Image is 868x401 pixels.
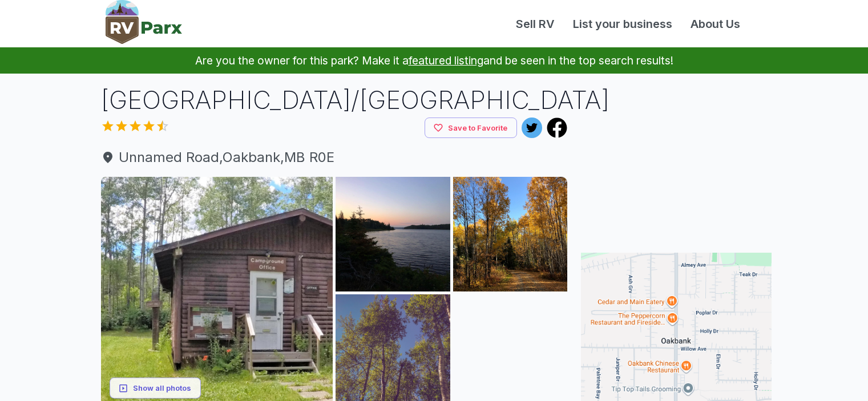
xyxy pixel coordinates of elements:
a: List your business [564,15,681,33]
button: Show all photos [110,378,201,399]
a: About Us [681,15,749,33]
span: Unnamed Road , Oakbank , MB R0E [101,147,568,168]
iframe: Advertisement [581,83,772,225]
img: AAcXr8pBhPnnkIieTyWuVnAmCqa5afyocPSQtoQ9OpNNsB5_7mr9QDu7Nj8qCPeN6TVfX2EA9udUlDm-Sv0fJ70mC1OAWyGYZ... [453,177,568,291]
h1: [GEOGRAPHIC_DATA]/[GEOGRAPHIC_DATA] [101,83,568,118]
img: AAcXr8oNk0s2nz8hPiyoUtGbx1RcY3n1wl1MEzvMZotJvBKUkEfpqXvxTwesiApLzb62FRMwueGOHoC5_i_ofdF5JjW2UfzrM... [336,177,450,291]
button: Save to Favorite [425,118,517,139]
p: Are you the owner for this park? Make it a and be seen in the top search results! [14,47,854,74]
a: featured listing [409,54,483,67]
a: Unnamed Road,Oakbank,MB R0E [101,147,568,168]
a: Sell RV [507,15,564,33]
